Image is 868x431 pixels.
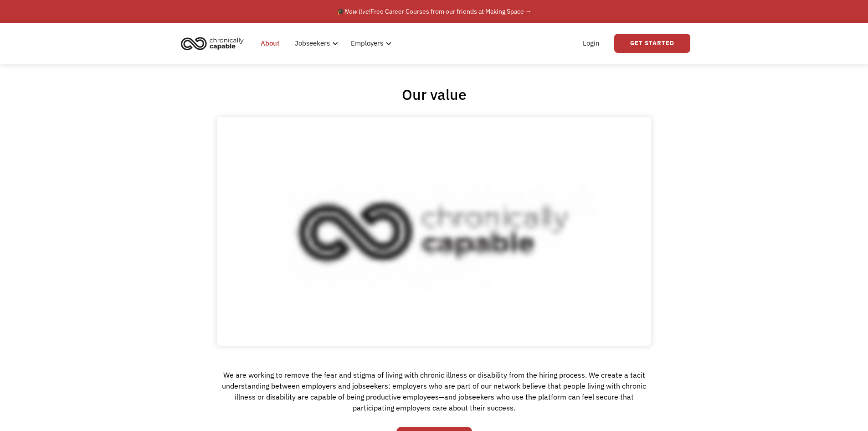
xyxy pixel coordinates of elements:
[402,85,467,104] h1: Our value
[337,6,532,17] div: 🎓 Free Career Courses from our friends at Making Space →
[345,29,394,58] div: Employers
[295,38,330,49] div: Jobseekers
[351,38,383,49] div: Employers
[255,29,285,58] a: About
[178,33,247,53] img: Chronically Capable logo
[344,7,370,16] em: Now live!
[217,367,651,422] div: We are working to remove the fear and stigma of living with chronic illness or disability from th...
[289,29,341,58] div: Jobseekers
[614,34,690,53] a: Get Started
[178,33,251,53] a: home
[577,29,605,58] a: Login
